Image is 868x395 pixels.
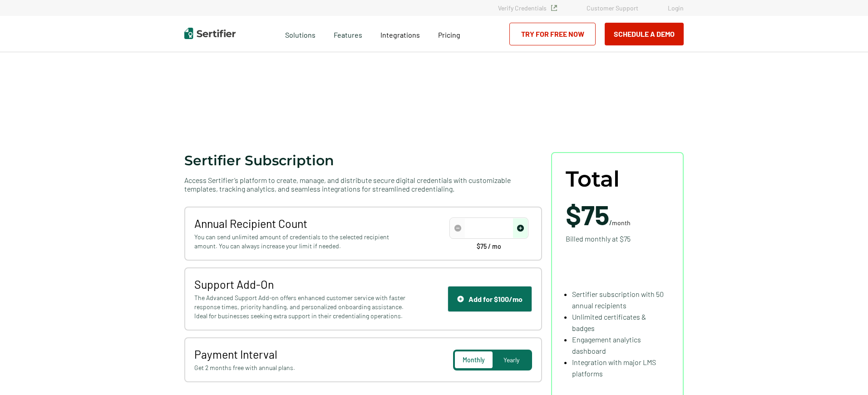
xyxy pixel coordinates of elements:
span: increase number [513,218,528,238]
span: Integrations [380,30,420,39]
a: Customer Support [587,4,638,12]
div: Add for $100/mo [457,295,523,303]
span: Yearly [503,356,519,364]
span: Sertifier subscription with 50 annual recipients [572,290,664,310]
a: Login [668,4,684,12]
span: decrease number [450,218,465,238]
span: Solutions [285,28,316,39]
span: $75 [566,198,609,231]
img: Increase Icon [517,225,524,232]
span: Total [566,167,620,192]
button: Support IconAdd for $100/mo [448,286,532,312]
a: Pricing [438,28,460,39]
a: Verify Credentials [498,4,557,12]
span: Access Sertifier’s platform to create, manage, and distribute secure digital credentials with cus... [184,176,542,193]
span: Payment Interval [194,347,408,361]
span: Get 2 months free with annual plans. [194,363,408,372]
span: month [612,219,631,227]
span: Integration with major LMS platforms [572,358,656,378]
span: Billed monthly at $75 [566,233,631,244]
span: Engagement analytics dashboard [572,335,641,355]
img: Decrease Icon [454,225,461,232]
a: Try for Free Now [509,23,596,45]
span: Sertifier Subscription [184,152,334,169]
span: You can send unlimited amount of credentials to the selected recipient amount. You can always inc... [194,232,408,251]
span: / [566,201,631,228]
span: Unlimited certificates & badges [572,312,646,332]
span: Pricing [438,30,460,39]
span: Support Add-On [194,277,408,291]
img: Verified [551,5,557,11]
img: Sertifier | Digital Credentialing Platform [184,28,236,39]
span: The Advanced Support Add-on offers enhanced customer service with faster response times, priority... [194,293,408,321]
span: $75 / mo [477,243,501,250]
span: Features [334,28,362,39]
span: Monthly [463,356,485,364]
a: Integrations [380,28,420,39]
img: Support Icon [457,296,464,302]
span: Annual Recipient Count [194,217,408,230]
